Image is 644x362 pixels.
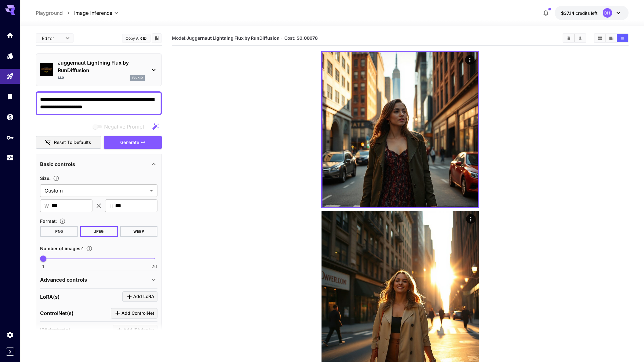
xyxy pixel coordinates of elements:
[104,136,162,149] button: Generate
[36,9,63,17] a: Playground
[44,187,147,194] span: Custom
[154,34,160,42] button: Add to library
[84,245,95,252] button: Specify how many images to generate in a single request. Each image generation will be charged se...
[109,202,113,210] span: H
[122,34,151,43] button: Copy AIR ID
[40,226,78,237] button: PNG
[6,32,14,39] div: Home
[299,35,318,41] b: 0.00078
[40,293,60,301] p: LoRA(s)
[57,218,68,224] button: Choose the file format for the output image.
[6,52,14,60] div: Models
[576,10,598,16] span: credits left
[555,6,629,20] button: $37.14195DH
[132,76,143,80] p: flux1d
[42,35,62,42] span: Editor
[80,226,118,237] button: JPEG
[561,10,598,16] div: $37.14195
[151,263,157,270] span: 20
[6,93,14,101] div: Library
[603,8,612,18] div: DH
[6,154,14,162] div: Usage
[58,75,64,80] p: 1.1.0
[6,113,14,121] div: Wallet
[284,35,318,41] span: Cost: $
[40,157,157,172] div: Basic controls
[172,35,280,41] span: Model:
[617,34,628,42] button: Show media in list view
[594,33,629,43] div: Show media in grid viewShow media in video viewShow media in list view
[40,309,74,317] p: ControlNet(s)
[111,308,157,319] button: Click to add ControlNet
[606,34,617,42] button: Show media in video view
[50,175,62,181] button: Adjust the dimensions of the generated image by specifying its width and height in pixels, or sel...
[322,52,478,207] img: Z
[40,272,157,287] div: Advanced controls
[74,9,112,17] span: Image Inference
[594,34,606,42] button: Show media in grid view
[40,175,50,181] span: Size :
[44,202,49,210] span: W
[36,9,74,17] nav: breadcrumb
[466,214,476,224] div: Actions
[6,348,14,356] button: Expand sidebar
[6,72,14,80] div: Playground
[40,56,157,83] div: Juggernaut Lightning Flux by RunDiffusion1.1.0flux1d
[575,34,586,42] button: Download All
[121,309,154,317] span: Add ControlNet
[40,160,75,168] p: Basic controls
[133,293,154,301] span: Add LoRA
[120,226,158,237] button: WEBP
[281,34,283,42] p: ·
[40,246,84,251] span: Number of images : 1
[36,136,101,149] button: Reset to defaults
[563,33,586,43] div: Clear AllDownload All
[40,276,87,284] p: Advanced controls
[120,139,139,147] span: Generate
[186,35,280,41] b: Juggernaut Lightning Flux by RunDiffusion
[6,134,14,141] div: API Keys
[58,59,145,74] p: Juggernaut Lightning Flux by RunDiffusion
[563,34,574,42] button: Clear All
[122,291,157,302] button: Click to add LoRA
[6,331,14,339] div: Settings
[42,263,44,270] span: 1
[465,55,475,65] div: Actions
[92,123,149,130] span: Negative prompts are not compatible with the selected model.
[40,218,57,224] span: Format :
[561,10,576,16] span: $37.14
[104,123,144,130] span: Negative Prompt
